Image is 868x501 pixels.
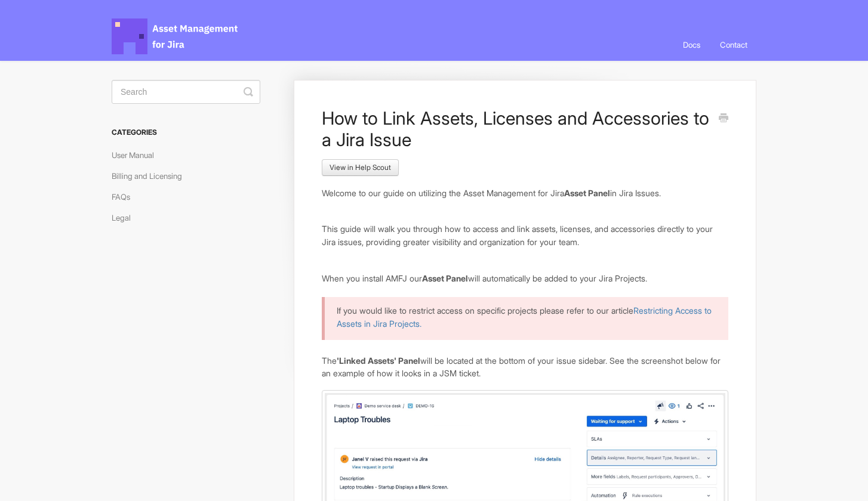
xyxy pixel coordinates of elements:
a: Docs [674,29,709,61]
a: Billing and Licensing [112,166,191,185]
input: Search [112,80,260,104]
a: Contact [711,29,756,61]
a: View in Help Scout [322,159,399,176]
a: Restricting Access to Assets in Jira Projects. [337,305,712,329]
h1: How to Link Assets, Licenses and Accessories to a Jira Issue [322,107,710,150]
a: User Manual [112,146,163,165]
b: 'Linked [337,355,365,366]
p: Welcome to our guide on utilizing the Asset Management for Jira in Jira Issues. [322,187,728,200]
p: This guide will walk you through how to access and link assets, licenses, and accessories directl... [322,222,728,248]
p: If you would like to restrict access on specific projects please refer to our article [337,304,713,330]
h3: Categories [112,122,260,143]
p: When you install AMFJ our will automatically be added to your Jira Projects. [322,272,728,285]
a: FAQs [112,187,139,206]
a: Legal [112,208,140,227]
b: Assets' Panel [368,355,420,366]
p: The will be located at the bottom of your issue sidebar. See the screenshot below for an example ... [322,354,728,380]
span: Asset Management for Jira Docs [112,18,239,54]
b: Asset Panel [564,188,610,198]
b: Asset Panel [422,273,468,283]
a: Print this Article [719,112,728,125]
